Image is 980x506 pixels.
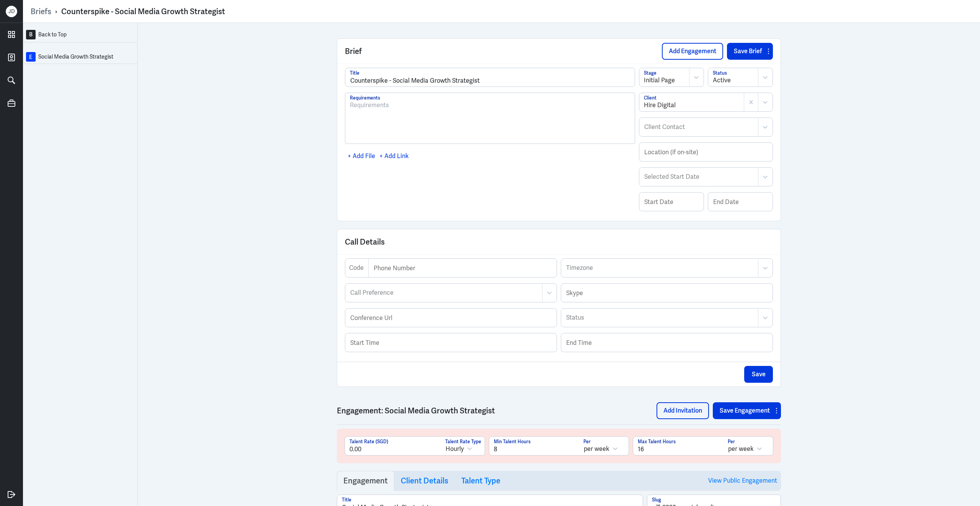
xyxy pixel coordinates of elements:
input: Max Talent Hours [633,437,723,455]
button: Save Engagement [713,402,772,419]
input: Min Talent Hours [489,437,579,455]
h3: Client Details [401,476,448,485]
a: View Public Engagement [708,471,777,490]
input: Location (if on-site) [639,143,773,161]
a: BBack to Top [23,27,137,42]
input: Start Date [639,193,704,211]
p: › [51,7,61,16]
div: B [26,30,36,39]
input: Title [345,68,635,87]
input: Conference Url [345,308,557,327]
a: ESocial Media Growth Strategist [26,52,135,62]
h3: Engagement: Social Media Growth Strategist [337,406,657,415]
div: Call Details [337,229,781,254]
div: J D [6,6,17,17]
input: Phone Number [369,259,557,277]
button: Save Brief [727,43,764,60]
div: Counterspike - Social Media Growth Strategist [61,7,225,16]
h3: Engagement [343,476,388,485]
a: Briefs [31,7,51,16]
input: End Date [708,193,773,211]
button: Save [744,366,773,383]
button: Add Engagement [662,43,723,60]
div: + Add File [345,150,377,163]
input: Talent Rate (SGD) [345,437,441,455]
div: + Add Link [377,150,411,163]
div: E [26,52,36,62]
h3: Talent Type [461,476,500,485]
input: End Time [561,333,773,352]
input: Skype [561,284,773,302]
input: Start Time [345,333,557,352]
button: Add Invitation [657,402,709,419]
div: Brief [337,39,781,64]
